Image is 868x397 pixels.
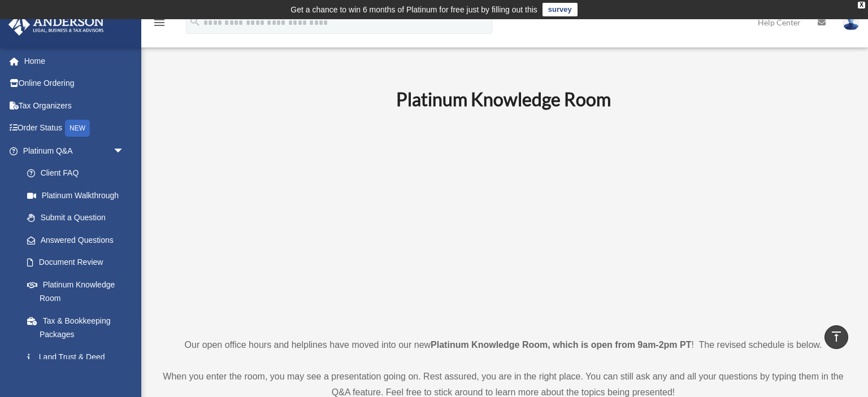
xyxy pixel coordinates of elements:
[65,120,90,137] div: NEW
[290,3,537,16] div: Get a chance to win 6 months of Platinum for free just by filling out this
[431,340,691,350] strong: Platinum Knowledge Room, which is open from 9am-2pm PT
[843,14,860,30] img: User Pic
[830,330,843,343] i: vertical_align_top
[16,346,141,382] a: Land Trust & Deed Forum
[161,337,845,353] p: Our open office hours and helplines have moved into our new ! The revised schedule is below.
[5,14,107,36] img: Anderson Advisors Platinum Portal
[189,15,201,28] i: search
[16,273,136,309] a: Platinum Knowledge Room
[542,3,578,16] a: survey
[858,2,865,8] div: close
[153,16,166,29] i: menu
[396,88,611,110] b: Platinum Knowledge Room
[8,50,141,72] a: Home
[334,125,673,316] iframe: 231110_Toby_KnowledgeRoom
[16,184,141,207] a: Platinum Walkthrough
[824,325,848,349] a: vertical_align_top
[113,139,136,163] span: arrow_drop_down
[153,20,166,29] a: menu
[16,309,141,346] a: Tax & Bookkeeping Packages
[8,94,141,117] a: Tax Organizers
[8,139,141,162] a: Platinum Q&Aarrow_drop_down
[8,72,141,95] a: Online Ordering
[16,207,141,229] a: Submit a Question
[8,117,141,140] a: Order StatusNEW
[16,162,141,185] a: Client FAQ
[16,251,141,274] a: Document Review
[16,229,141,251] a: Answered Questions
